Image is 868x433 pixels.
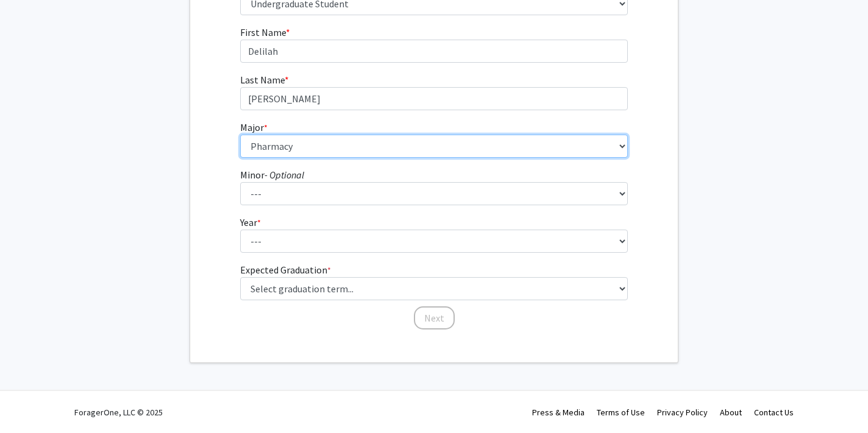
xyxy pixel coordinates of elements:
[240,215,261,230] label: Year
[265,169,304,181] i: - Optional
[754,407,794,418] a: Contact Us
[240,74,285,86] span: Last Name
[240,26,286,38] span: First Name
[720,407,742,418] a: About
[9,378,52,424] iframe: Chat
[240,167,304,182] label: Minor
[240,262,331,277] label: Expected Graduation
[597,407,645,418] a: Terms of Use
[414,306,455,329] button: Next
[532,407,585,418] a: Press & Media
[657,407,708,418] a: Privacy Policy
[240,120,268,135] label: Major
